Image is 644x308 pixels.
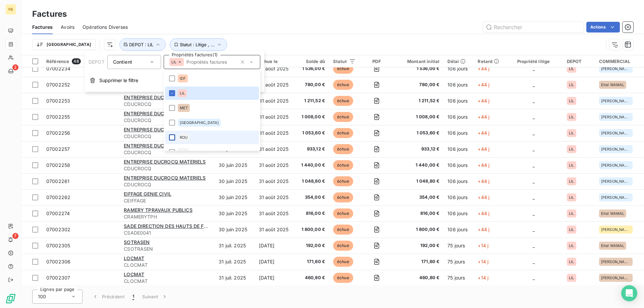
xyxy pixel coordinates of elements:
[533,178,535,184] span: _
[46,275,70,281] span: 07002307
[215,173,255,189] td: 30 juin 2025
[333,80,353,90] span: échue
[298,162,325,169] span: 1 440,00 €
[215,270,255,286] td: 31 juil. 2025
[478,275,488,281] span: +14 j
[298,59,325,64] div: Solde dû
[447,59,470,64] div: Délai
[124,149,211,156] span: CDUCROCQ
[180,91,185,95] span: LIL
[255,125,294,141] td: 31 août 2025
[124,133,211,140] span: CDUCROCQ
[599,59,640,64] div: COMMERCIAL
[478,98,489,104] span: +44 j
[184,59,237,65] input: Propriétés factures
[124,213,211,220] span: CRAMERYTPH
[124,197,211,204] span: CEIFFAGE
[397,258,439,265] span: 171,60 €
[533,114,535,120] span: _
[478,210,489,216] span: +44 j
[12,64,18,70] span: 2
[46,227,70,232] span: 07002302
[533,146,535,152] span: _
[601,83,625,87] span: Eitel WAMAL
[443,173,474,189] td: 106 jours
[443,125,474,141] td: 106 jours
[124,101,211,108] span: CDUCROCQ
[601,115,631,119] span: [PERSON_NAME]
[88,290,128,304] button: Précédent
[478,227,489,232] span: +44 j
[124,255,144,261] span: LOCMAT
[180,76,186,80] span: IDF
[443,222,474,238] td: 106 jours
[397,59,439,64] div: Montant initial
[601,99,631,103] span: [PERSON_NAME]
[601,276,631,280] span: [PERSON_NAME]
[533,194,535,200] span: _
[569,99,574,103] span: LIL
[569,83,574,87] span: LIL
[255,173,294,189] td: 31 août 2025
[255,238,294,254] td: [DATE]
[601,131,631,135] span: [PERSON_NAME]
[46,178,69,184] span: 07002261
[255,254,294,270] td: [DATE]
[567,59,591,64] div: DEPOT
[124,207,192,213] span: RAMERY TPRAVAUX PUBLICS
[397,210,439,217] span: 816,00 €
[124,262,211,268] span: CLOCMAT
[46,146,70,152] span: 07002257
[215,238,255,254] td: 31 juil. 2025
[85,73,264,88] button: Supprimer le filtre
[255,109,294,125] td: 31 août 2025
[508,59,559,64] div: Propriété litige
[124,191,171,197] span: EIFFAGE GENIE CIVIL
[478,194,489,200] span: +44 j
[255,205,294,222] td: 31 août 2025
[46,194,70,200] span: 07002262
[478,146,489,152] span: +44 j
[72,58,80,64] span: 48
[601,195,631,199] span: [PERSON_NAME]
[478,66,489,71] span: +44 j
[129,42,153,47] span: DEPOT : LIL
[569,195,574,199] span: LIL
[478,114,489,120] span: +44 j
[132,293,134,300] span: 1
[113,59,132,65] span: Contient
[32,24,53,30] span: Factures
[397,130,439,136] span: 1 053,60 €
[397,146,439,152] span: 933,12 €
[601,179,631,183] span: [PERSON_NAME]
[333,144,353,154] span: échue
[533,82,535,87] span: _
[533,162,535,168] span: _
[569,131,574,135] span: LIL
[298,194,325,201] span: 354,00 €
[255,157,294,173] td: 31 août 2025
[478,178,489,184] span: +44 j
[46,259,70,264] span: 07002306
[124,127,206,132] span: ENTREPRISE DUCROCQ MATERIELS
[397,194,439,201] span: 354,00 €
[333,257,353,267] span: échue
[83,24,128,30] span: Opérations Diverses
[443,189,474,205] td: 106 jours
[601,67,631,71] span: [PERSON_NAME]
[569,260,574,264] span: LIL
[298,242,325,249] span: 192,00 €
[397,162,439,169] span: 1 440,00 €
[255,222,294,238] td: 31 août 2025
[333,241,353,251] span: échue
[443,93,474,109] td: 106 jours
[569,179,574,183] span: LIL
[298,258,325,265] span: 171,60 €
[298,146,325,152] span: 933,12 €
[46,130,70,136] span: 07002256
[333,160,353,170] span: échue
[333,208,353,219] span: échue
[443,270,474,286] td: 75 jours
[333,176,353,186] span: échue
[333,225,353,235] span: échue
